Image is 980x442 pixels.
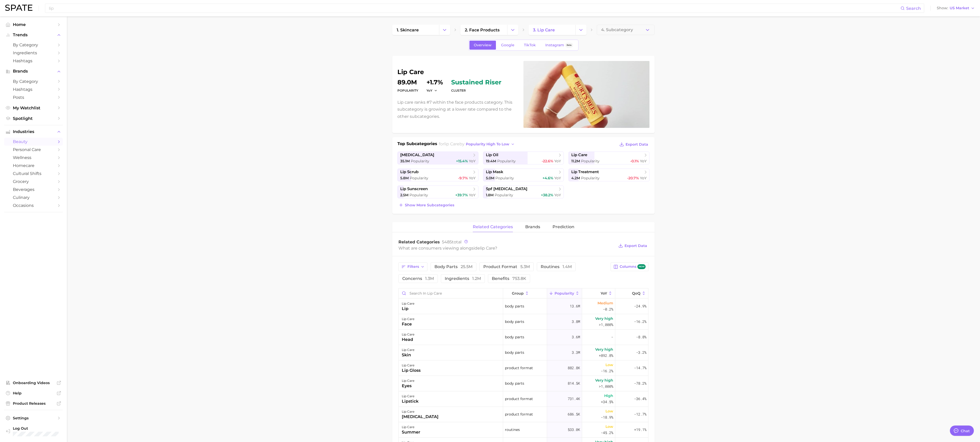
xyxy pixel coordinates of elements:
[397,79,418,85] dd: 89.0m
[640,159,647,163] span: YoY
[545,43,564,47] span: Instagram
[563,264,572,269] span: 1.4m
[611,262,648,271] button: Columnsnew
[568,380,580,386] span: 814.5k
[400,176,409,180] span: 5.8m
[554,193,561,197] span: YoY
[568,365,580,371] span: 882.8k
[4,114,63,122] a: Spotlight
[399,391,648,407] button: lip carelipstickproduct format731.4kHigh+34.5%-36.4%
[601,28,633,32] span: 4. Subcategory
[505,411,533,417] span: product format
[486,193,494,197] span: 1.8m
[13,155,54,160] span: wellness
[451,79,501,85] span: sustained riser
[13,187,54,192] span: beverages
[400,193,408,197] span: 2.5m
[524,43,536,47] span: TikTok
[458,176,468,180] span: -9.7%
[604,393,613,399] span: High
[4,400,63,407] a: Product Releases
[636,334,646,340] span: -8.8%
[13,42,54,47] span: by Category
[399,422,648,438] button: lip caresummerroutines533.0kLow-45.2%+19.1%
[483,265,530,269] span: product format
[13,401,54,406] span: Product Releases
[601,414,613,420] span: -18.9%
[599,322,613,327] span: >1,000%
[486,153,498,157] span: lip oil
[4,138,63,146] a: beauty
[634,365,646,371] span: -14.7%
[402,277,434,281] span: concerns
[571,159,580,163] span: 11.2m
[555,291,574,295] span: Popularity
[397,28,419,32] span: 1. skincare
[426,88,438,93] button: YoY
[611,334,613,340] span: -
[5,5,32,11] img: SPATE
[571,153,587,157] span: lip care
[439,142,516,146] span: for by
[4,201,63,209] a: occasions
[571,176,580,180] span: 4.2m
[397,87,418,94] dt: Popularity
[400,159,410,163] span: 35.1m
[505,396,533,402] span: product format
[13,22,54,27] span: Home
[405,203,454,207] span: Show more subcategories
[425,276,434,281] span: 1.3m
[4,85,63,93] a: Hashtags
[13,391,54,395] span: Help
[505,380,524,386] span: body parts
[473,225,513,229] span: related categories
[4,379,63,387] a: Onboarding Videos
[397,99,517,120] p: Lip care ranks #7 within the face products category. This subcategory is growing at a lower rate ...
[402,337,414,343] div: head
[541,41,577,50] a: InstagramBeta
[13,69,54,74] span: Brands
[469,176,476,180] span: YoY
[13,171,54,176] span: cultural shifts
[4,77,63,85] a: by Category
[620,264,646,269] span: Columns
[505,365,533,371] span: product format
[409,193,428,197] span: Popularity
[392,25,439,35] a: 1. skincare
[13,195,54,200] span: culinary
[460,25,507,35] a: 2. face products
[402,383,414,389] div: eyes
[541,193,553,197] span: +38.2%
[640,176,647,180] span: YoY
[505,319,524,325] span: body parts
[601,368,613,374] span: -16.2%
[575,25,586,35] button: Change Category
[595,315,613,322] span: Very high
[400,170,418,174] span: lip scrub
[4,185,63,193] a: beverages
[445,277,481,281] span: ingredients
[4,67,63,75] button: Brands
[399,314,648,330] button: lip carefacebody parts3.8mVery high>1,000%-16.2%
[4,41,63,49] a: by Category
[4,146,63,154] a: personal care
[483,152,564,164] a: lip oil19.4m Popularity-22.6% YoY
[512,291,524,295] span: group
[486,187,527,191] span: spf [MEDICAL_DATA]
[486,159,496,163] span: 19.4m
[570,303,580,309] span: 13.6m
[554,176,561,180] span: YoY
[525,225,540,229] span: brands
[426,88,432,93] span: YoY
[507,25,518,35] button: Change Category
[13,79,54,84] span: by Category
[625,244,647,248] span: Export Data
[568,411,580,417] span: 686.5k
[402,347,414,353] div: lip care
[505,349,524,356] span: body parts
[505,334,524,340] span: body parts
[442,240,461,244] span: total
[4,425,63,438] a: Log out. Currently logged in with e-mail lynne.stewart@mpgllc.com.
[636,349,646,356] span: -3.2%
[950,7,969,10] span: US Market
